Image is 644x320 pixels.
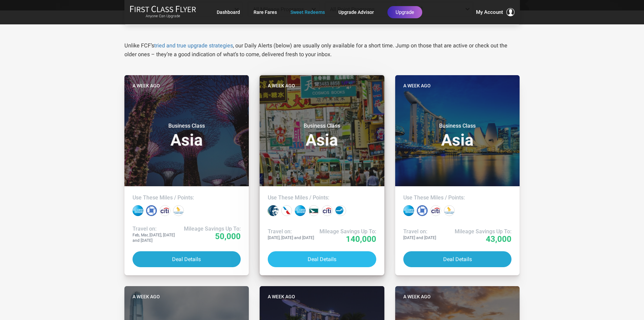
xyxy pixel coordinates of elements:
div: Chase points [146,205,157,216]
button: My Account [476,8,515,16]
a: Upgrade Advisor [338,6,374,18]
a: Dashboard [217,6,240,18]
div: Finnair Plus [335,205,346,216]
p: Unlike FCF’s , our Daily Alerts (below) are usually only available for a short time. Jump on thos... [124,41,520,59]
img: First Class Flyer [130,5,196,13]
div: Amex points [295,205,306,216]
span: My Account [476,8,503,16]
small: Business Class [415,123,500,129]
div: Citi points [430,205,441,216]
div: Cathay Pacific miles [308,205,319,216]
a: Sweet Redeems [290,6,325,18]
h3: Asia [133,123,241,148]
a: tried and true upgrade strategies [154,42,233,49]
a: A week agoBusiness ClassAsiaUse These Miles / Points:Travel on:[DATE], [DATE] and [DATE]Mileage S... [260,75,384,275]
a: Rare Fares [254,6,277,18]
time: A week ago [403,293,431,300]
h4: Use These Miles / Points: [133,194,241,201]
small: Anyone Can Upgrade [130,14,196,19]
a: First Class FlyerAnyone Can Upgrade [130,5,196,19]
a: Upgrade [387,6,422,18]
button: Deal Details [268,251,376,267]
time: A week ago [403,82,431,89]
button: Deal Details [403,251,512,267]
div: Chase points [417,205,428,216]
time: A week ago [133,293,160,300]
time: A week ago [268,293,295,300]
div: Singapore Airlines miles [173,205,184,216]
h3: Asia [403,123,512,148]
div: American miles [281,205,292,216]
h4: Use These Miles / Points: [403,194,512,201]
div: Amex points [403,205,414,216]
small: Business Class [144,123,229,129]
time: A week ago [268,82,295,89]
button: Deal Details [133,251,241,267]
div: Alaska miles [268,205,279,216]
small: Business Class [280,123,364,129]
a: A week agoBusiness ClassAsiaUse These Miles / Points:Travel on:[DATE] and [DATE]Mileage Savings U... [395,75,520,275]
a: A week agoBusiness ClassAsiaUse These Miles / Points:Travel on:Feb, Mar, [DATE], [DATE] and [DATE... [124,75,249,275]
div: Citi points [322,205,333,216]
h4: Use These Miles / Points: [268,194,376,201]
div: Singapore Airlines miles [444,205,455,216]
time: A week ago [133,82,160,89]
h3: Asia [268,123,376,148]
div: Citi points [160,205,170,216]
div: Amex points [133,205,143,216]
